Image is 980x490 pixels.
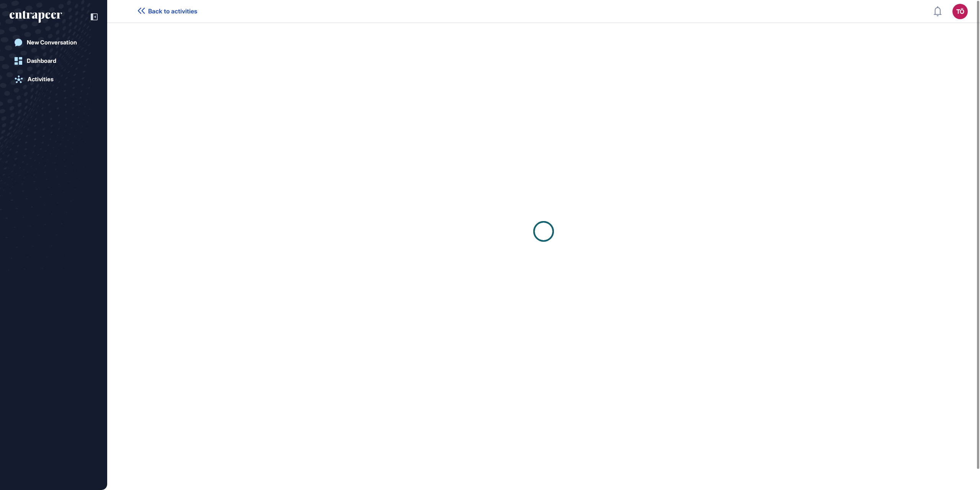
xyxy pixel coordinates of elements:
button: TÖ [952,4,968,19]
div: Dashboard [27,57,56,64]
div: New Conversation [27,39,77,46]
a: Back to activities [138,8,197,15]
div: Activities [28,76,54,83]
div: entrapeer-logo [10,11,62,23]
a: Dashboard [10,53,98,69]
a: Activities [10,72,98,87]
a: New Conversation [10,35,98,50]
span: Back to activities [148,8,197,15]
